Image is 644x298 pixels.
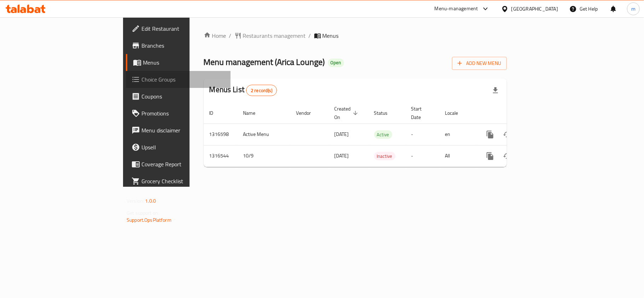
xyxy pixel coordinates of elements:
[309,31,311,40] li: /
[411,105,431,121] span: Start Date
[406,124,440,145] td: -
[126,54,231,71] a: Menus
[511,5,558,13] div: [GEOGRAPHIC_DATA]
[126,173,231,190] a: Grocery Checklist
[440,124,476,145] td: en
[445,109,468,117] span: Locale
[246,87,277,94] span: 2 record(s)
[126,156,231,173] a: Coverage Report
[374,152,395,160] div: Inactive
[458,59,501,68] span: Add New Menu
[238,145,291,167] td: 10/9
[499,148,516,165] button: Change Status
[335,105,360,121] span: Created On
[141,41,225,50] span: Branches
[204,31,507,40] nav: breadcrumb
[234,31,306,40] a: Restaurants management
[328,60,344,66] span: Open
[126,122,231,139] a: Menu disclaimer
[631,5,636,13] span: m
[487,82,504,99] div: Export file
[374,152,395,160] span: Inactive
[126,139,231,156] a: Upsell
[435,5,478,13] div: Menu-management
[126,88,231,105] a: Coupons
[141,92,225,101] span: Coupons
[246,85,277,96] div: Total records count
[452,57,507,70] button: Add New Menu
[127,215,172,225] a: Support.OpsPlatform
[374,131,392,139] span: Active
[323,31,339,40] span: Menus
[209,109,223,117] span: ID
[440,145,476,167] td: All
[209,84,277,96] h2: Menus List
[126,71,231,88] a: Choice Groups
[499,126,516,143] button: Change Status
[335,130,349,139] span: [DATE]
[374,109,397,117] span: Status
[204,54,325,70] span: Menu management ( Arica Lounge )
[328,59,344,67] div: Open
[243,109,265,117] span: Name
[406,145,440,167] td: -
[126,37,231,54] a: Branches
[141,75,225,84] span: Choice Groups
[482,126,499,143] button: more
[204,102,555,167] table: enhanced table
[127,208,159,217] span: Get support on:
[141,160,225,168] span: Coverage Report
[374,130,392,139] div: Active
[141,177,225,185] span: Grocery Checklist
[141,109,225,118] span: Promotions
[143,58,225,67] span: Menus
[127,196,144,205] span: Version:
[482,148,499,165] button: more
[145,196,156,205] span: 1.0.0
[141,143,225,151] span: Upsell
[238,124,291,145] td: Active Menu
[126,20,231,37] a: Edit Restaurant
[141,126,225,135] span: Menu disclaimer
[141,24,225,33] span: Edit Restaurant
[335,151,349,160] span: [DATE]
[243,31,306,40] span: Restaurants management
[296,109,320,117] span: Vendor
[126,105,231,122] a: Promotions
[476,102,555,124] th: Actions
